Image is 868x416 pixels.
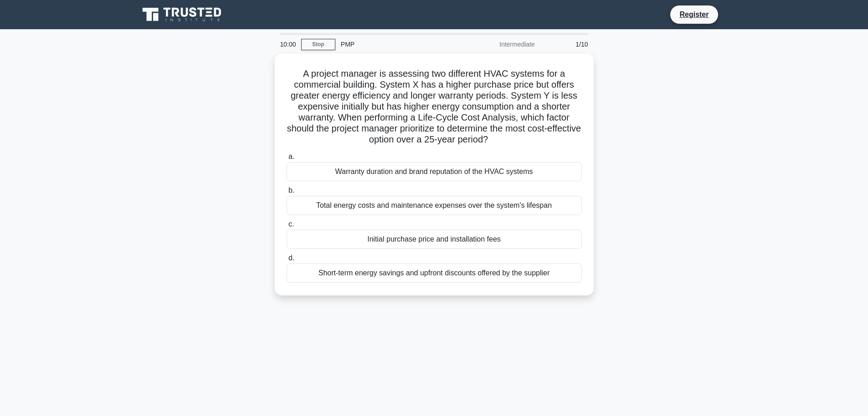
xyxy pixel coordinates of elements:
a: Register [674,9,714,20]
span: a. [288,153,294,160]
div: PMP [335,35,461,53]
div: 10:00 [275,35,301,53]
div: 1/10 [540,35,594,53]
a: Stop [301,39,335,50]
span: b. [288,186,294,194]
div: Short-term energy savings and upfront discounts offered by the supplier [287,263,582,283]
div: Initial purchase price and installation fees [287,230,582,249]
span: d. [288,254,294,262]
div: Warranty duration and brand reputation of the HVAC systems [287,162,582,181]
span: c. [288,220,294,228]
div: Total energy costs and maintenance expenses over the system's lifespan [287,196,582,215]
h5: A project manager is assessing two different HVAC systems for a commercial building. System X has... [286,68,583,146]
div: Intermediate [461,35,540,53]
